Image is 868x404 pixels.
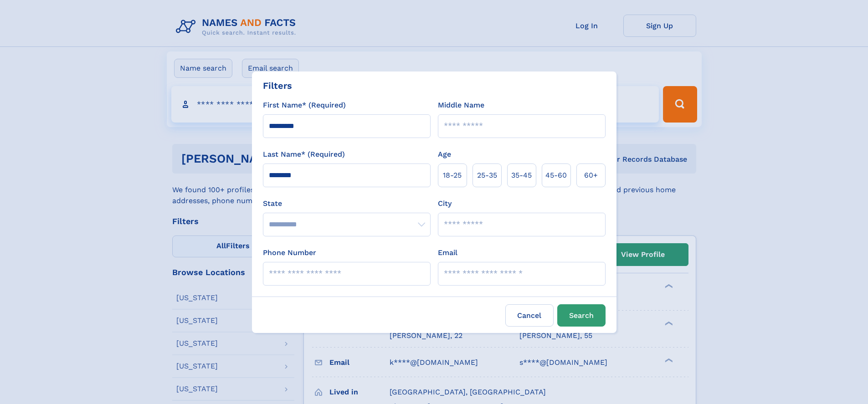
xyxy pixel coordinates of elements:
[557,304,606,327] button: Search
[545,170,567,181] span: 45‑60
[263,198,431,209] label: State
[263,79,292,92] div: Filters
[263,247,316,258] label: Phone Number
[263,149,345,160] label: Last Name* (Required)
[505,304,554,327] label: Cancel
[584,170,598,181] span: 60+
[438,198,452,209] label: City
[438,247,457,258] label: Email
[477,170,497,181] span: 25‑35
[443,170,462,181] span: 18‑25
[511,170,532,181] span: 35‑45
[438,100,484,111] label: Middle Name
[263,100,346,111] label: First Name* (Required)
[438,149,451,160] label: Age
